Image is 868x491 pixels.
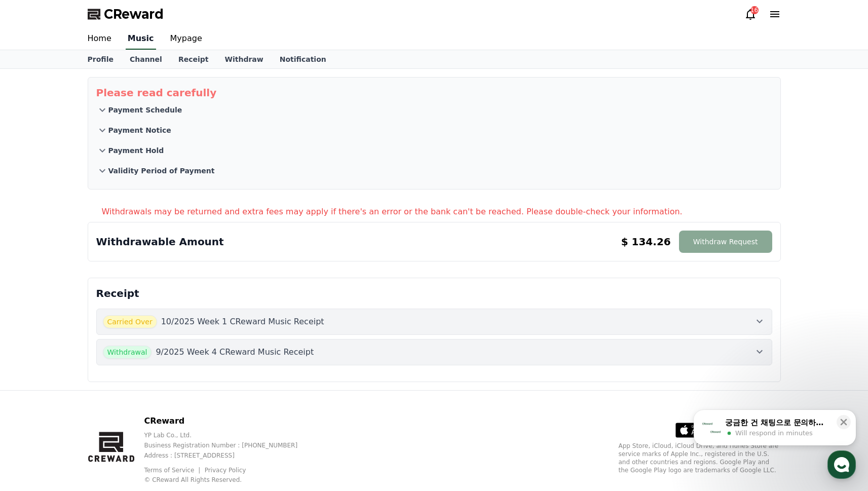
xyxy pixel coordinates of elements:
div: 16 [750,6,759,14]
p: Business Registration Number : [PHONE_NUMBER] [144,441,314,449]
p: Address : [STREET_ADDRESS] [144,451,314,460]
button: Withdrawal 9/2025 Week 4 CReward Music Receipt [96,339,772,365]
a: Music [126,28,156,50]
a: Privacy Policy [205,467,246,474]
p: Withdrawable Amount [96,235,224,249]
button: Payment Schedule [96,100,772,120]
a: Messages [67,321,131,347]
a: Terms of Service [144,467,202,474]
a: Channel [122,50,170,68]
a: Receipt [170,50,217,68]
a: CReward [88,6,164,22]
button: Payment Notice [96,120,772,140]
p: CReward [144,415,314,427]
p: Receipt [96,286,772,300]
span: Home [26,336,44,345]
p: 10/2025 Week 1 CReward Music Receipt [161,316,324,328]
a: Withdraw [216,50,271,68]
a: Home [3,321,67,347]
span: Messages [84,337,114,345]
p: YP Lab Co., Ltd. [144,431,314,439]
span: CReward [104,6,164,22]
button: Validity Period of Payment [96,161,772,181]
span: Withdrawal [103,346,152,359]
p: Validity Period of Payment [108,166,215,176]
button: Carried Over 10/2025 Week 1 CReward Music Receipt [96,309,772,335]
p: $ 134.26 [621,235,671,249]
p: © CReward All Rights Reserved. [144,476,314,484]
p: App Store, iCloud, iCloud Drive, and iTunes Store are service marks of Apple Inc., registered in ... [619,442,781,474]
p: Payment Schedule [108,105,182,115]
p: Please read carefully [96,86,772,100]
button: Withdraw Request [679,231,772,253]
span: Carried Over [103,315,157,328]
a: Profile [80,50,122,68]
a: Mypage [162,28,210,50]
p: Withdrawals may be returned and extra fees may apply if there's an error or the bank can't be rea... [102,206,781,218]
a: Home [80,28,120,50]
button: Payment Hold [96,140,772,161]
p: Payment Hold [108,145,164,156]
p: Payment Notice [108,125,171,135]
p: 9/2025 Week 4 CReward Music Receipt [156,346,314,358]
a: 16 [744,8,757,20]
span: Settings [150,336,175,345]
a: Notification [272,50,334,68]
a: Settings [131,321,195,347]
